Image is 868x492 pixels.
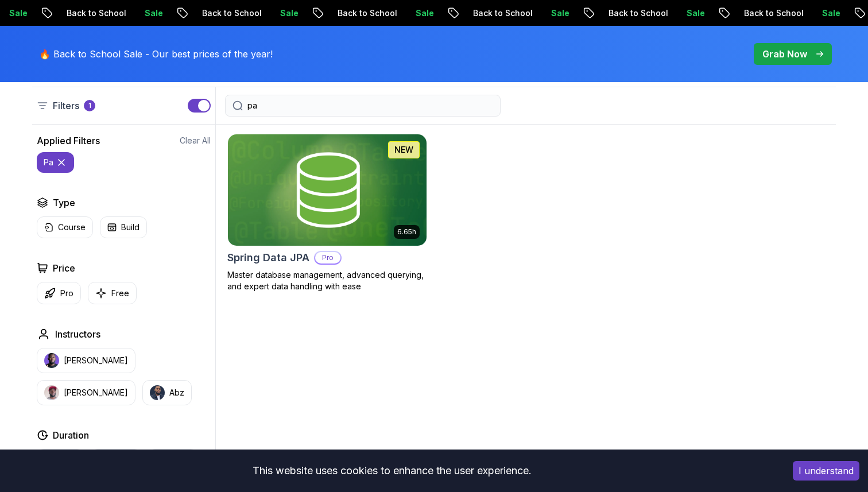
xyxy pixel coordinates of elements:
p: Back to School [718,7,796,19]
button: Pro [37,282,81,304]
p: Master database management, advanced querying, and expert data handling with ease [227,269,427,292]
div: This website uses cookies to enhance the user experience. [9,458,776,483]
a: Spring Data JPA card6.65hNEWSpring Data JPAProMaster database management, advanced querying, and ... [227,134,427,292]
button: Course [37,216,93,238]
h2: Type [53,196,75,210]
p: Back to School [312,7,390,19]
button: +3 Hours [148,449,197,471]
p: Sale [119,7,156,19]
p: Grab Now [762,47,807,61]
p: Back to School [447,7,525,19]
button: 1-3 Hours [91,449,141,471]
h2: Applied Filters [37,134,100,148]
p: Back to School [583,7,661,19]
button: Free [88,282,137,304]
p: [PERSON_NAME] [64,355,128,366]
p: Free [111,288,129,299]
button: 0-1 Hour [37,449,84,471]
p: Pro [315,252,340,264]
p: Course [58,222,86,233]
p: [PERSON_NAME] [64,387,128,398]
button: instructor img[PERSON_NAME] [37,380,135,405]
img: instructor img [44,385,59,400]
p: Build [121,222,139,233]
p: 6.65h [397,227,416,237]
p: 🔥 Back to School Sale - Our best prices of the year! [39,47,273,61]
h2: Spring Data JPA [227,250,309,266]
p: Back to School [176,7,254,19]
p: 1 [88,101,91,110]
input: Search Java, React, Spring boot ... [247,100,493,111]
p: Filters [53,99,79,113]
p: Sale [796,7,833,19]
img: instructor img [44,353,59,368]
p: Sale [390,7,427,19]
button: Build [100,216,147,238]
p: pa [44,157,53,168]
p: Back to School [41,7,119,19]
button: pa [37,152,74,173]
p: Sale [254,7,291,19]
p: Abz [169,387,184,398]
button: Accept cookies [793,461,859,481]
button: instructor imgAbz [142,380,192,405]
h2: Duration [53,428,89,442]
p: Pro [60,288,73,299]
img: instructor img [150,385,165,400]
button: Clear All [180,135,211,146]
img: Spring Data JPA card [228,134,427,246]
p: Sale [525,7,562,19]
h2: Instructors [55,327,100,341]
p: NEW [394,144,413,156]
h2: Price [53,261,75,275]
p: Sale [661,7,697,19]
button: instructor img[PERSON_NAME] [37,348,135,373]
